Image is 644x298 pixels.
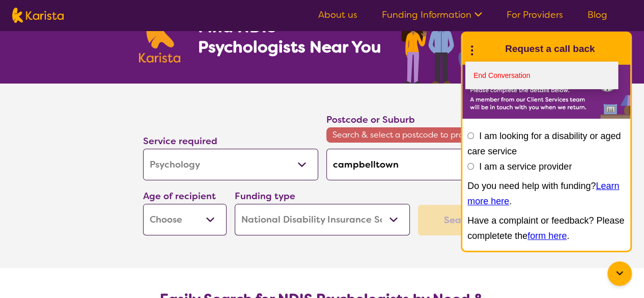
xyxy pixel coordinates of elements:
[465,62,618,89] a: End Conversation
[462,65,630,119] img: Karista offline chat form to request call back
[326,127,501,143] span: Search & select a postcode to proceed
[467,213,625,243] p: Have a complaint or feedback? Please completete the .
[467,131,621,156] label: I am looking for a disability or aged care service
[382,9,482,21] a: Funding Information
[235,190,295,202] label: Funding type
[507,9,563,21] a: For Providers
[143,135,217,147] label: Service required
[198,16,386,57] h1: Find NDIS Psychologists Near You
[139,8,181,63] img: Karista logo
[143,190,216,202] label: Age of recipient
[479,39,499,59] img: Karista
[326,149,501,180] input: Type
[12,8,64,23] img: Karista logo
[587,9,607,21] a: Blog
[467,178,625,209] p: Do you need help with funding? .
[479,161,572,172] label: I am a service provider
[505,41,595,57] h1: Request a call back
[527,231,567,241] a: form here
[326,114,415,126] label: Postcode or Suburb
[318,9,357,21] a: About us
